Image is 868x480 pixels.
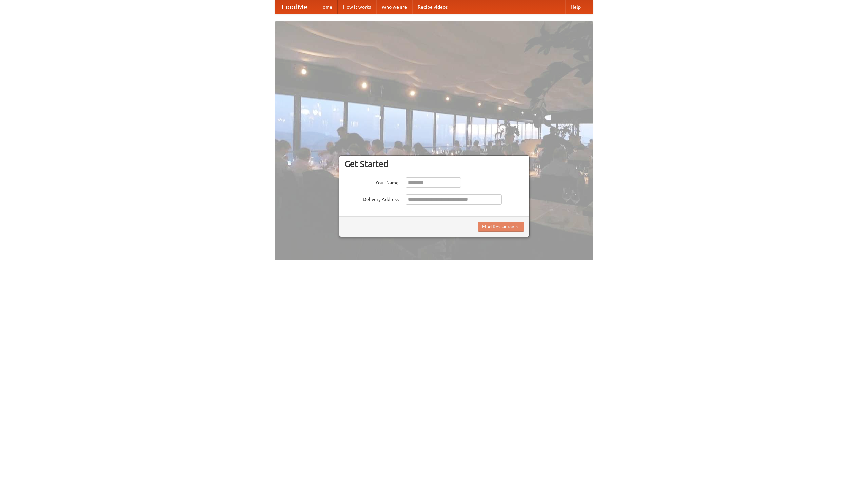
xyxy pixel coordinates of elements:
a: Recipe videos [412,0,453,14]
a: Home [314,0,338,14]
a: How it works [338,0,376,14]
a: Help [565,0,586,14]
a: FoodMe [275,0,314,14]
a: Who we are [376,0,412,14]
button: Find Restaurants! [478,222,524,232]
label: Your Name [344,177,399,186]
label: Delivery Address [344,194,399,203]
h3: Get Started [344,159,524,169]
